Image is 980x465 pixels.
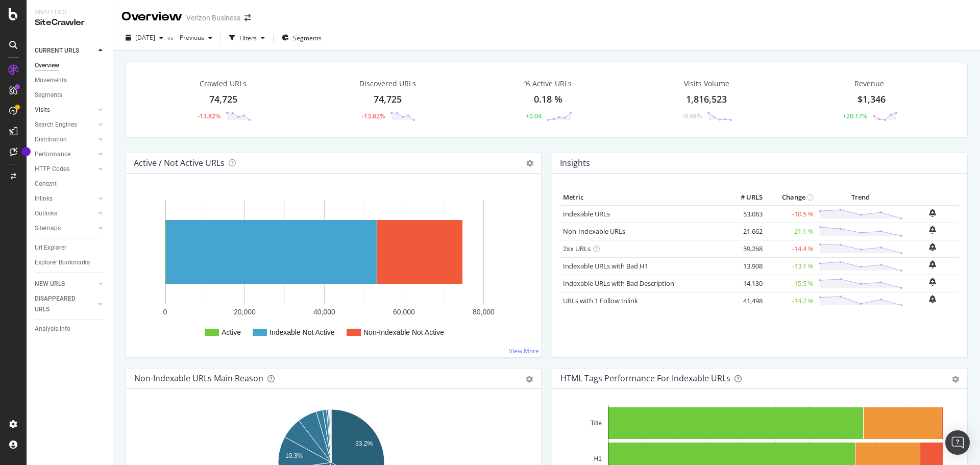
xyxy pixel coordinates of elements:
[225,30,269,46] button: Filters
[209,93,237,106] div: 74,725
[35,293,95,315] a: DISAPPEARED URLS
[563,261,648,271] a: Indexable URLs with Bad H1
[35,105,95,115] a: Visits
[526,112,542,120] div: +0.04
[534,93,562,106] div: 0.18 %
[929,243,936,251] div: bell-plus
[816,190,905,205] th: Trend
[686,93,727,106] div: 1,816,523
[35,193,53,204] div: Inlinks
[843,112,867,120] div: +20.17%
[591,420,602,427] text: Title
[393,308,415,316] text: 60,000
[35,164,69,175] div: HTTP Codes
[929,295,936,303] div: bell-plus
[135,33,155,42] span: 2025 Aug. 5th
[724,292,765,309] td: 41,498
[35,223,61,234] div: Sitemaps
[35,8,105,17] div: Analytics
[355,440,373,447] text: 33.2%
[35,119,77,130] div: Search Engines
[526,376,533,383] div: gear
[35,279,95,289] a: NEW URLS
[765,257,816,275] td: -13.1 %
[35,257,90,268] div: Explorer Bookmarks
[854,79,884,89] span: Revenue
[198,112,220,120] div: -13.82%
[35,45,79,56] div: CURRENT URLS
[594,455,602,462] text: H1
[929,226,936,234] div: bell-plus
[313,308,335,316] text: 40,000
[563,244,591,253] a: 2xx URLs
[563,227,625,236] a: Non-Indexable URLs
[724,205,765,223] td: 53,063
[684,79,729,89] div: Visits Volume
[765,292,816,309] td: -14.2 %
[526,160,533,167] i: Options
[35,134,67,145] div: Distribution
[167,33,176,42] span: vs
[21,147,31,156] div: Tooltip anchor
[724,240,765,257] td: 59,268
[363,328,444,336] text: Non-Indexable Not Active
[945,430,970,455] div: Open Intercom Messenger
[35,75,106,86] a: Movements
[278,30,326,46] button: Segments
[35,257,106,268] a: Explorer Bookmarks
[560,190,724,205] th: Metric
[724,190,765,205] th: # URLS
[724,223,765,240] td: 21,662
[374,93,402,106] div: 74,725
[35,90,62,101] div: Segments
[239,34,257,42] div: Filters
[35,242,66,253] div: Url Explorer
[682,112,702,120] div: -0.98%
[163,308,167,316] text: 0
[35,242,106,253] a: Url Explorer
[509,347,539,355] a: View More
[35,119,95,130] a: Search Engines
[200,79,247,89] div: Crawled URLs
[35,105,50,115] div: Visits
[35,149,70,160] div: Performance
[35,208,57,219] div: Outlinks
[359,79,416,89] div: Discovered URLs
[563,209,610,218] a: Indexable URLs
[134,156,225,170] h4: Active / Not Active URLs
[765,223,816,240] td: -21.1 %
[35,149,95,160] a: Performance
[362,112,385,120] div: -13.82%
[857,93,886,105] span: $1,346
[765,275,816,292] td: -15.5 %
[176,30,216,46] button: Previous
[134,373,263,383] div: Non-Indexable URLs Main Reason
[186,13,240,23] div: Verizon Business
[35,179,106,189] a: Content
[929,260,936,268] div: bell-plus
[35,90,106,101] a: Segments
[560,156,590,170] h4: Insights
[35,17,105,29] div: SiteCrawler
[176,33,204,42] span: Previous
[765,240,816,257] td: -14.4 %
[35,193,95,204] a: Inlinks
[765,190,816,205] th: Change
[121,8,182,26] div: Overview
[473,308,495,316] text: 80,000
[285,452,303,459] text: 10.3%
[35,179,57,189] div: Content
[234,308,256,316] text: 20,000
[563,279,674,288] a: Indexable URLs with Bad Description
[952,376,959,383] div: gear
[765,205,816,223] td: -10.5 %
[35,134,95,145] a: Distribution
[35,279,65,289] div: NEW URLS
[35,45,95,56] a: CURRENT URLS
[35,60,59,71] div: Overview
[121,30,167,46] button: [DATE]
[724,275,765,292] td: 14,130
[724,257,765,275] td: 13,908
[35,324,70,334] div: Analysis Info
[35,75,67,86] div: Movements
